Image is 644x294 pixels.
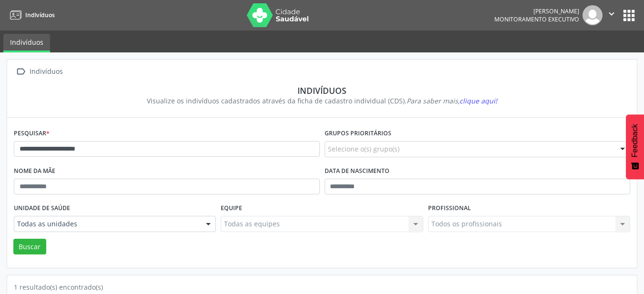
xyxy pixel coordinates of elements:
[325,126,391,141] label: Grupos prioritários
[14,282,630,292] div: 1 resultado(s) encontrado(s)
[325,164,389,179] label: Data de nascimento
[603,5,621,25] button: 
[17,219,196,229] span: Todas as unidades
[460,96,497,105] span: clique aqui!
[494,15,579,23] span: Monitoramento Executivo
[7,7,55,23] a: Indivíduos
[25,11,55,19] span: Indivíduos
[606,9,617,19] i: 
[631,124,639,157] span: Feedback
[14,164,55,179] label: Nome da mãe
[621,7,637,24] button: apps
[494,7,579,15] div: [PERSON_NAME]
[14,201,70,216] label: Unidade de saúde
[583,5,603,25] img: img
[28,65,64,79] div: Indivíduos
[328,144,399,154] span: Selecione o(s) grupo(s)
[407,96,497,105] i: Para saber mais,
[14,126,50,141] label: Pesquisar
[20,85,624,96] div: Indivíduos
[428,201,471,216] label: Profissional
[20,96,624,106] div: Visualize os indivíduos cadastrados através da ficha de cadastro individual (CDS).
[13,239,46,255] button: Buscar
[221,201,242,216] label: Equipe
[14,65,64,79] a:  Indivíduos
[14,65,28,79] i: 
[3,34,50,52] a: Indivíduos
[626,114,644,179] button: Feedback - Mostrar pesquisa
